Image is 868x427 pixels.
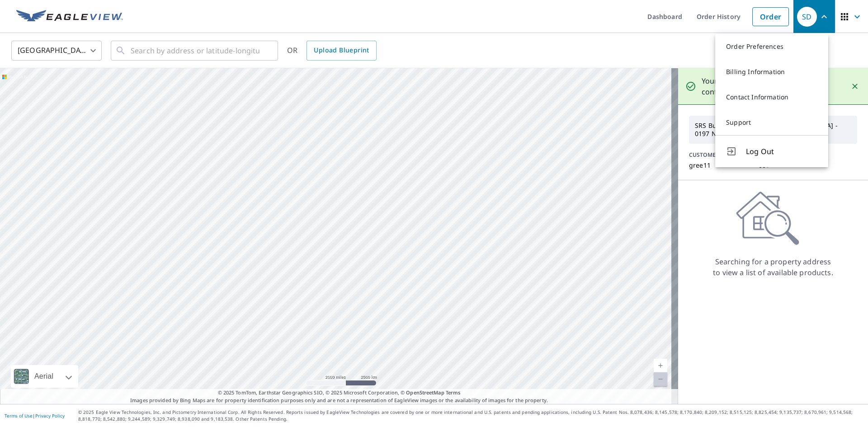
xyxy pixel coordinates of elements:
[712,256,834,278] p: Searching for a property address to view a list of available products.
[702,75,842,97] p: Your SRS information has been confirmed
[406,389,444,396] a: OpenStreetMap
[32,365,56,388] div: Aerial
[16,10,123,23] img: EV Logo
[654,372,667,386] a: Current Level 2, Zoom Out Disabled
[218,389,461,397] span: © 2025 TomTom, Earthstar Geographics SIO, © 2025 Microsoft Corporation, ©
[689,151,748,159] p: CUSTOMER ID
[715,110,828,135] a: Support
[715,34,828,59] a: Order Preferences
[287,41,377,61] div: OR
[11,38,102,63] div: [GEOGRAPHIC_DATA]
[759,162,817,169] p: 001
[715,135,828,167] button: Log Out
[307,41,376,61] a: Upload Blueprint
[689,162,748,169] p: gree11
[5,413,65,418] p: |
[654,359,667,372] a: Current Level 2, Zoom In
[446,389,461,396] a: Terms
[35,413,65,419] a: Privacy Policy
[11,365,78,388] div: Aerial
[78,409,863,422] p: © 2025 Eagle View Technologies, Inc. and Pictometry International Corp. All Rights Reserved. Repo...
[849,80,861,92] button: Close
[746,146,817,157] span: Log Out
[752,7,789,26] a: Order
[797,7,817,27] div: SD
[314,45,369,56] span: Upload Blueprint
[691,118,855,141] p: SRS Building Products - [GEOGRAPHIC_DATA] - 0197 NADOV
[715,59,828,84] a: Billing Information
[5,413,33,419] a: Terms of Use
[131,38,259,63] input: Search by address or latitude-longitude
[715,84,828,110] a: Contact Information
